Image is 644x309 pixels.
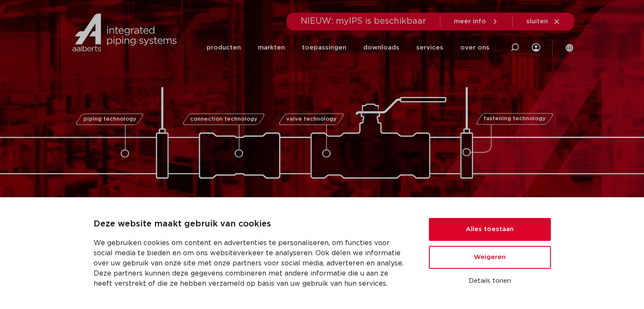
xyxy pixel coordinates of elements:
a: downloads [363,30,399,65]
span: NIEUW: myIPS is beschikbaar [301,17,426,25]
a: meer info [454,18,499,25]
span: fastening technology [484,116,546,122]
span: connection technology [190,116,257,122]
a: services [416,30,443,65]
span: sluiten [526,18,548,25]
span: meer info [454,18,486,25]
button: Alles toestaan [429,218,551,241]
button: Details tonen [429,274,551,288]
a: over ons [460,30,489,65]
div: my IPS [532,30,540,65]
p: Deze website maakt gebruik van cookies [94,218,409,231]
a: producten [207,30,241,65]
button: Weigeren [429,246,551,269]
a: markten [258,30,285,65]
a: sluiten [526,18,561,25]
a: toepassingen [302,30,346,65]
span: piping technology [83,116,136,122]
nav: Menu [207,30,489,65]
p: We gebruiken cookies om content en advertenties te personaliseren, om functies voor social media ... [94,238,409,289]
span: valve technology [286,116,337,122]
